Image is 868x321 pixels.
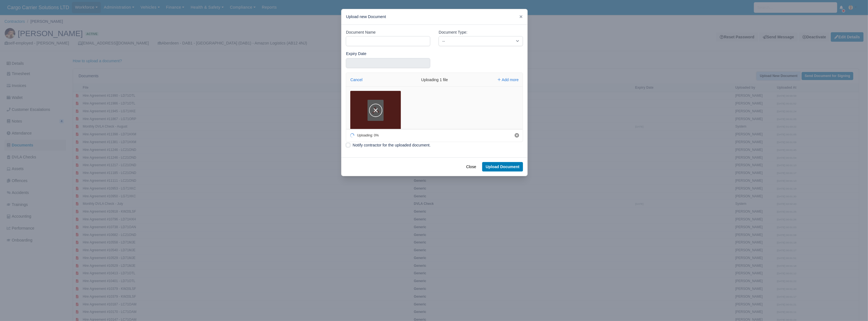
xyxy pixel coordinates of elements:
label: Notify contractor for the uploaded document. [353,142,431,148]
iframe: Chat Widget [768,257,868,321]
button: Cancel upload [368,103,383,118]
span: Add more [502,78,519,82]
div: File Uploader [346,73,523,142]
button: Cancel [349,76,364,84]
div: Uploading: 0% [357,134,379,137]
div: Upload new Document [341,9,527,25]
button: Upload Document [482,162,523,171]
button: Cancel [515,133,519,138]
label: Document Name [346,29,376,36]
div: Uploading [346,129,380,142]
div: Uploading 1 file [393,73,476,87]
button: Add more files [495,76,521,84]
label: Expiry Date [346,51,366,57]
button: Close [462,162,480,171]
label: Document Type: [439,29,467,36]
